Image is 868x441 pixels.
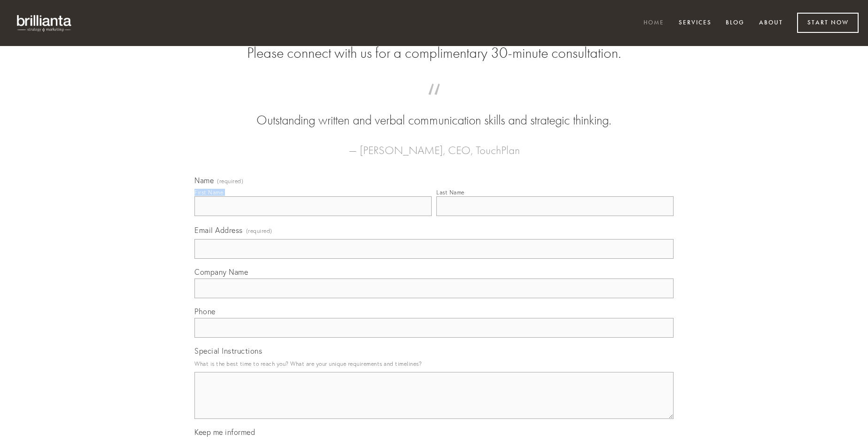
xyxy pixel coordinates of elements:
[194,176,214,185] span: Name
[209,93,659,130] blockquote: Outstanding written and verbal communication skills and strategic thinking.
[753,15,789,31] a: About
[194,189,223,196] div: First Name
[194,346,262,356] span: Special Instructions
[209,93,659,111] span: “
[217,178,243,184] span: (required)
[194,427,255,437] span: Keep me informed
[9,9,80,37] img: brillianta - research, strategy, marketing
[797,13,859,33] a: Start Now
[194,357,674,370] p: What is the best time to reach you? What are your unique requirements and timelines?
[194,225,243,235] span: Email Address
[194,267,248,277] span: Company Name
[720,15,751,31] a: Blog
[673,15,718,31] a: Services
[246,224,272,237] span: (required)
[209,130,659,160] figcaption: — [PERSON_NAME], CEO, TouchPlan
[436,189,465,196] div: Last Name
[194,44,674,62] h2: Please connect with us for a complimentary 30-minute consultation.
[637,15,670,31] a: Home
[194,307,216,316] span: Phone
